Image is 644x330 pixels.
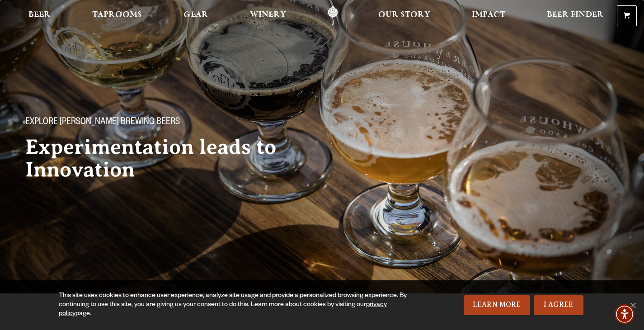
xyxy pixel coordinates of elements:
a: Impact [466,6,511,26]
span: Impact [472,11,505,19]
a: Taprooms [86,6,148,26]
div: This site uses cookies to enhance user experience, analyze site usage and provide a personalized ... [59,292,418,319]
div: Accessibility Menu [615,304,635,324]
span: Explore [PERSON_NAME] Brewing Beers [25,117,180,129]
span: Beer [28,11,51,19]
a: Beer Finder [541,6,610,26]
a: Beer [23,6,56,26]
span: Our Story [378,11,430,19]
h2: Experimentation leads to Innovation [25,136,307,181]
a: Our Story [372,6,436,26]
span: Beer Finder [547,11,604,19]
a: Winery [244,6,292,26]
a: Learn More [464,295,530,315]
a: Odell Home [316,6,350,26]
span: Winery [250,11,286,19]
a: Gear [178,6,214,26]
a: I Agree [534,295,583,315]
span: Taprooms [92,11,142,19]
span: Gear [183,11,208,19]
